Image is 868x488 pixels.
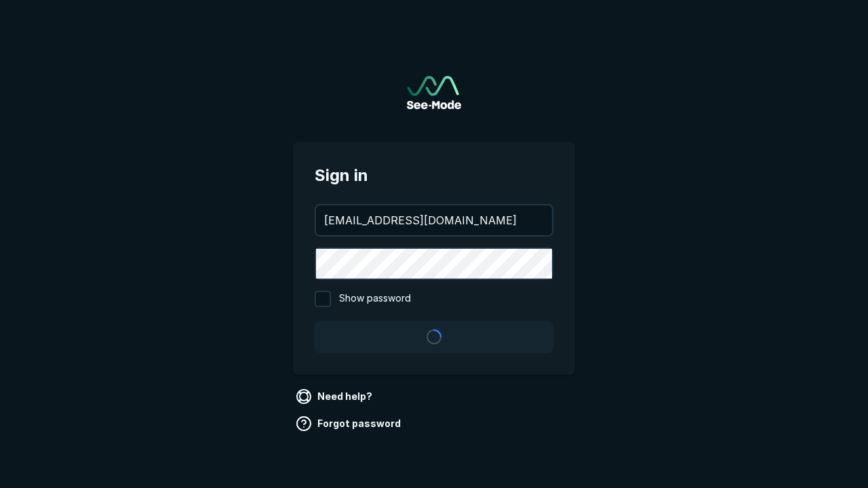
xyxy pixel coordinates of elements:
a: Forgot password [293,413,406,434]
a: Go to sign in [407,76,461,109]
span: Show password [339,291,411,307]
img: See-Mode Logo [407,76,461,109]
input: your@email.com [316,205,552,235]
a: Need help? [293,386,378,407]
span: Sign in [315,163,553,188]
